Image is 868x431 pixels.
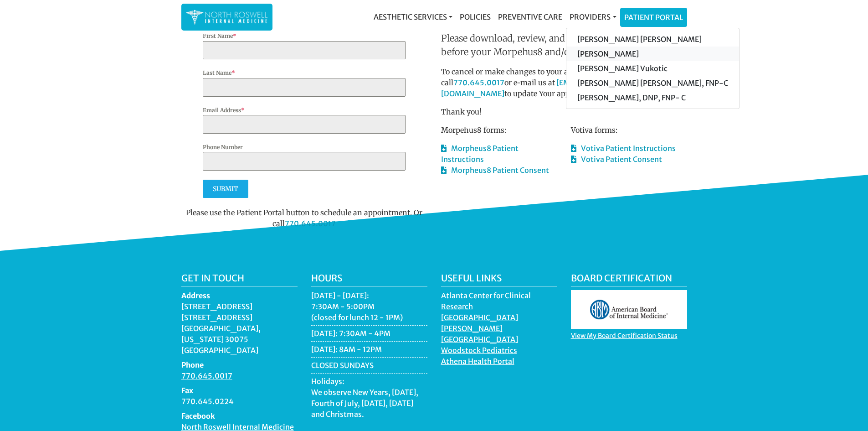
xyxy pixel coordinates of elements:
[311,328,427,342] li: [DATE]: 7:30AM - 4PM
[456,8,494,26] a: Policies
[571,290,687,328] img: aboim_logo.gif
[441,357,514,368] a: Athena Health Portal
[441,313,518,335] a: [GEOGRAPHIC_DATA][PERSON_NAME]
[285,219,336,228] a: 770.645.0017
[571,144,676,153] a: Votiva Patient Instructions
[566,61,739,76] a: [PERSON_NAME] Vukotic
[566,90,739,105] a: [PERSON_NAME], DNP, FNP- C
[203,143,406,152] label: Phone Number
[441,346,517,357] a: Woodstock Pediatrics
[621,8,687,26] a: Patient Portal
[181,290,298,301] dt: Address
[441,273,557,286] h5: Useful Links
[571,155,662,164] a: Votiva Patient Consent
[203,68,406,78] label: Last Name
[186,8,268,26] img: North Roswell Internal Medicine
[175,207,434,229] div: Please use the Patient Portal button to schedule an appointment. Or call
[370,8,456,26] a: Aesthetic Services
[441,106,687,117] p: Thank you!
[441,144,519,164] a: Morpheus8 Patient Instructions
[181,396,298,407] dd: 770.645.0224
[311,344,427,358] li: [DATE]: 8AM - 12PM
[311,360,427,374] li: CLOSED SUNDAYS
[441,166,549,175] a: Morpheus8 Patient Consent
[566,8,620,26] a: Providers
[181,385,298,396] dt: Fax
[311,376,427,422] li: Holidays: We observe New Years, [DATE], Fourth of July, [DATE], [DATE] and Christmas.
[441,335,518,346] a: [GEOGRAPHIC_DATA]
[311,273,427,286] h5: Hours
[441,125,557,135] p: Morpehus8 forms:
[566,76,739,90] a: [PERSON_NAME] [PERSON_NAME], FNP-C
[441,31,687,59] p: Please download, review, and fill out the forms below before your Morpehus8 and/or Votiva consult...
[181,273,298,286] h5: Get in touch
[441,291,531,313] a: Atlanta Center for Clinical Research
[453,78,504,87] a: 770.645.0017
[566,47,739,61] a: [PERSON_NAME]
[181,301,298,356] dd: [STREET_ADDRESS] [STREET_ADDRESS] [GEOGRAPHIC_DATA], [US_STATE] 30075 [GEOGRAPHIC_DATA]
[311,290,427,326] li: [DATE] - [DATE]: 7:30AM - 5:00PM (closed for lunch 12 - 1PM)
[571,125,687,135] p: Votiva forms:
[203,106,406,115] label: Email Address
[181,410,298,421] dt: Facebook
[571,273,687,286] h5: Board Certification
[494,8,566,26] a: Preventive Care
[181,371,232,383] a: 770.645.0017
[566,32,739,47] a: [PERSON_NAME] [PERSON_NAME]
[441,66,687,99] p: To cancel or make changes to your appointment please call or e-mail us at to update Your appointm...
[203,180,248,198] button: SUBMIT
[203,31,406,41] label: First Name
[571,332,678,342] a: View My Board Certification Status
[181,359,298,370] dt: Phone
